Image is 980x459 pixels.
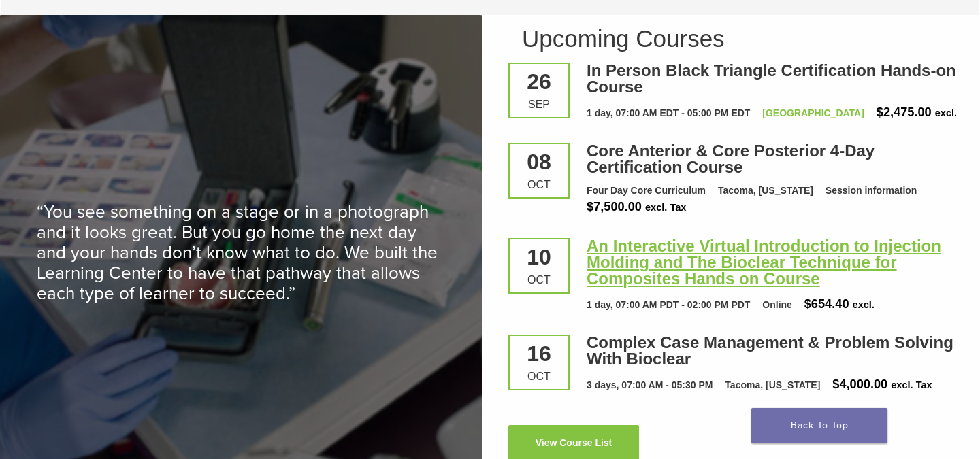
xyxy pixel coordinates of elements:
span: excl. [935,107,957,118]
div: Four Day Core Curriculum [587,184,706,198]
a: An Interactive Virtual Introduction to Injection Molding and The Bioclear Technique for Composite... [587,237,941,288]
div: 08 [520,151,558,173]
p: “You see something on a stage or in a photograph and it looks great. But you go home the next day... [37,202,445,304]
div: Tacoma, [US_STATE] [718,184,813,198]
div: 10 [520,246,558,268]
a: Complex Case Management & Problem Solving With Bioclear [587,333,953,368]
div: 1 day, 07:00 AM EDT - 05:00 PM EDT [587,106,750,120]
span: $654.40 [804,297,849,311]
h2: Upcoming Courses [522,27,956,50]
div: 1 day, 07:00 AM PDT - 02:00 PM PDT [587,298,750,312]
span: $7,500.00 [587,200,642,214]
div: Session information [826,184,917,198]
div: Oct [520,180,558,190]
span: $2,475.00 [877,105,932,119]
a: [GEOGRAPHIC_DATA] [762,107,864,118]
div: Online [762,298,792,312]
span: excl. Tax [645,202,686,213]
a: Back To Top [751,408,887,443]
span: $4,000.00 [832,377,887,391]
div: Oct [520,371,558,382]
div: Sep [520,99,558,110]
div: 26 [520,71,558,92]
span: excl. Tax [891,379,932,390]
a: Core Anterior & Core Posterior 4-Day Certification Course [587,141,875,176]
a: In Person Black Triangle Certification Hands-on Course [587,61,956,96]
div: 3 days, 07:00 AM - 05:30 PM [587,378,713,392]
div: 16 [520,343,558,364]
span: excl. [853,299,875,310]
div: Tacoma, [US_STATE] [725,378,820,392]
div: Oct [520,275,558,286]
